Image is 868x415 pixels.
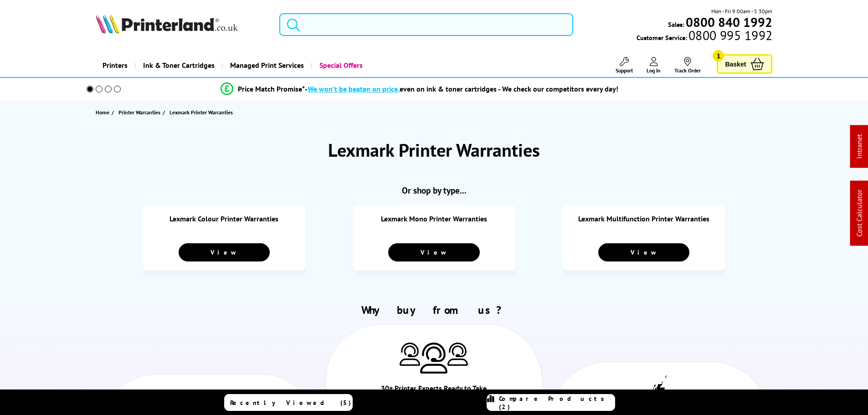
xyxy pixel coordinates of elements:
span: Recently Viewed (5) [230,399,351,407]
a: Intranet [855,134,864,159]
a: Cost Calculator [855,190,864,237]
a: Lexmark Mono Printer Warranties [381,214,487,223]
a: Compare Products (2) [487,394,615,411]
span: Compare Products (2) [499,395,615,411]
a: Basket 1 [717,54,772,74]
a: Recently Viewed (5) [224,394,353,411]
span: Support [616,67,633,74]
a: 0800 840 1992 [684,18,772,26]
span: Log In [647,67,661,74]
a: View [179,243,270,261]
a: Special Offers [311,54,370,77]
div: 30+ Printer Experts Ready to Take Your Call [380,383,488,409]
img: Printer Experts [400,343,420,366]
a: View [598,243,689,261]
a: Home [96,108,112,117]
img: Printer Experts [447,343,468,366]
a: Managed Print Services [221,54,311,77]
a: Lexmark Multifunction Printer Warranties [578,214,709,223]
span: 1 [713,50,724,61]
a: Ink & Toner Cartridges [134,54,221,77]
div: - even on ink & toner cartridges - We check our competitors every day! [305,84,618,93]
span: Ink & Toner Cartridges [143,54,215,77]
a: Track Order [674,57,701,74]
span: Sales: [668,20,684,29]
span: Customer Service: [637,31,772,42]
h1: Lexmark Printer Warranties [328,138,540,162]
a: Printer Warranties [118,108,163,117]
a: Printers [96,54,134,77]
img: Printer Experts [420,343,447,374]
img: Printerland Logo [96,14,238,34]
span: 0800 995 1992 [687,31,772,40]
span: We won’t be beaten on price, [308,84,400,93]
b: 0800 840 1992 [686,14,772,31]
a: Support [616,57,633,74]
li: modal_Promise [74,81,765,97]
a: Printerland Logo [96,14,268,36]
span: Lexmark Printer Warranties [169,109,233,116]
h2: Or shop by type... [96,184,773,196]
span: Mon - Fri 9:00am - 5:30pm [711,7,772,15]
span: Basket [725,58,746,70]
a: Log In [647,57,661,74]
span: Price Match Promise* [238,84,305,93]
span: Printer Warranties [118,108,160,117]
h2: Why buy from us? [96,303,773,317]
a: Lexmark Colour Printer Warranties [169,214,278,223]
a: View [388,243,479,261]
